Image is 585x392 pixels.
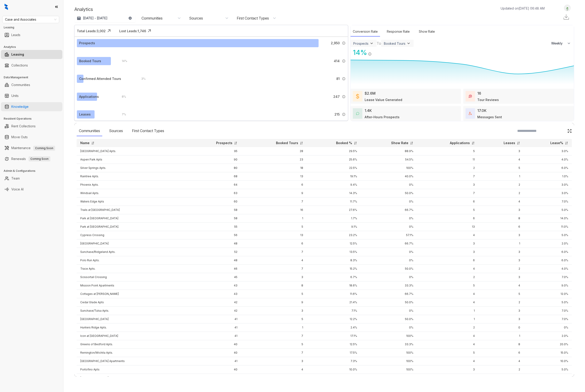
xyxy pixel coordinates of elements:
[186,181,241,189] td: 64
[119,29,146,33] div: Lost Leads: 1,746
[342,113,346,116] img: Info
[361,273,417,281] td: 0%
[186,340,241,349] td: 40
[77,256,186,265] td: Polo Run Apts.
[1,185,62,194] li: Voice AI
[478,181,524,189] td: 2
[417,273,478,281] td: 2
[241,172,307,181] td: 13
[77,223,186,231] td: Park at [GEOGRAPHIC_DATA].
[276,141,298,145] p: Booked Tours
[307,248,361,256] td: 13.5%
[336,76,340,81] span: 81
[241,189,307,197] td: 9
[342,77,346,81] img: Info
[361,248,417,256] td: 0%
[5,4,8,10] img: logo
[524,307,572,315] td: 7.0%
[361,181,417,189] td: 0%
[186,197,241,206] td: 60
[241,340,307,349] td: 5
[234,141,237,145] img: sorting
[4,75,63,79] h3: Data Management
[361,307,417,315] td: 0%
[361,290,417,298] td: 66.7%
[478,197,524,206] td: 4
[4,25,63,30] h3: Leasing
[11,174,20,183] a: Team
[83,16,107,20] p: [DATE] - [DATE]
[469,95,472,98] img: TourReviews
[524,315,572,323] td: 7.0%
[77,189,186,197] td: Windsail Apts.
[417,323,478,332] td: 2
[77,172,186,181] td: Raintree Apts.
[77,126,102,136] div: Communities
[300,141,303,145] img: sorting
[478,256,524,265] td: 3
[361,281,417,290] td: 33.3%
[417,231,478,239] td: 4
[79,76,121,81] div: Confirmed Attended Tours
[1,154,62,163] li: Renewals
[471,141,475,145] img: sorting
[361,231,417,239] td: 57.1%
[477,97,499,102] div: Tour Reviews
[369,41,374,46] img: ViewFilterArrow
[391,141,408,145] p: Show Rate
[334,112,340,117] span: 215
[77,231,186,239] td: Cypress Crossing
[417,340,478,349] td: 4
[478,323,524,332] td: 0
[307,332,361,340] td: 17.1%
[1,143,62,153] li: Maintenance
[307,273,361,281] td: 6.7%
[417,248,478,256] td: 3
[478,147,524,155] td: 3
[361,298,417,307] td: 50.0%
[77,265,186,273] td: Trace Apts.
[524,155,572,164] td: 4.0%
[565,141,568,145] img: sorting
[331,41,340,46] span: 2,950
[417,147,478,155] td: 5
[186,164,241,172] td: 80
[11,185,24,194] a: Voice AI
[241,239,307,248] td: 6
[77,323,186,332] td: Hunters Ridge Apts.
[478,265,524,273] td: 2
[11,102,29,111] a: Knowledge
[524,231,572,239] td: 5.0%
[77,332,186,340] td: Icon at [GEOGRAPHIC_DATA]
[368,52,372,56] img: Info
[241,147,307,155] td: 28
[517,141,520,145] img: sorting
[307,155,361,164] td: 25.6%
[417,315,478,323] td: 1
[501,6,545,11] p: Updated on [DATE] 06:48 AM
[241,298,307,307] td: 9
[189,16,203,21] div: Sources
[307,323,361,332] td: 2.4%
[186,332,241,340] td: 41
[361,256,417,265] td: 0%
[524,164,572,172] td: 6.0%
[354,141,357,145] img: sorting
[1,61,62,70] li: Collections
[478,214,524,223] td: 8
[417,214,478,223] td: 6
[77,29,106,33] div: Total Leads: 3,002
[361,197,417,206] td: 0%
[342,59,346,63] img: Info
[307,231,361,239] td: 23.2%
[186,265,241,273] td: 46
[334,59,340,64] span: 414
[361,164,417,172] td: 100%
[356,94,359,99] img: LeaseValue
[241,265,307,273] td: 7
[241,155,307,164] td: 23
[361,155,417,164] td: 54.5%
[1,174,62,183] li: Team
[1,30,62,39] li: Leads
[79,41,95,46] div: Prospects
